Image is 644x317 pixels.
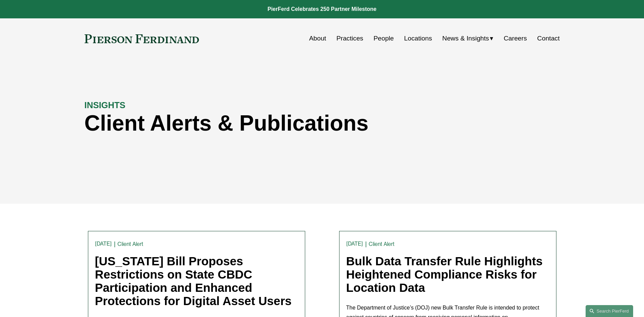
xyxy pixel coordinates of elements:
h1: Client Alerts & Publications [85,111,441,136]
span: News & Insights [442,33,489,45]
a: Contact [537,32,559,45]
a: People [373,32,394,45]
a: Locations [404,32,432,45]
strong: INSIGHTS [85,100,126,110]
a: Client Alert [117,241,143,247]
a: Bulk Data Transfer Rule Highlights Heightened Compliance Risks for Location Data [346,254,543,294]
a: Client Alert [369,241,394,247]
a: About [309,32,326,45]
time: [DATE] [95,241,112,247]
a: folder dropdown [442,32,494,45]
a: Practices [336,32,363,45]
a: Careers [504,32,527,45]
a: [US_STATE] Bill Proposes Restrictions on State CBDC Participation and Enhanced Protections for Di... [95,254,292,307]
time: [DATE] [346,241,363,247]
a: Search this site [586,305,633,317]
